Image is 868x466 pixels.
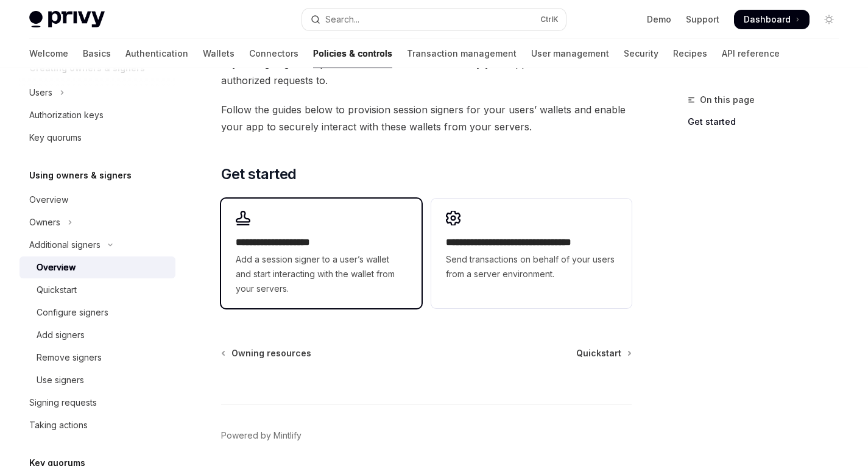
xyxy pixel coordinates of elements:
[407,39,517,68] a: Transaction management
[249,39,298,68] a: Connectors
[29,192,68,207] div: Overview
[19,369,175,391] a: Use signers
[313,39,392,68] a: Policies & controls
[624,39,658,68] a: Security
[29,11,105,28] img: light logo
[222,347,311,359] a: Owning resources
[302,9,565,30] button: Open search
[686,13,719,26] a: Support
[688,112,849,132] a: Get started
[531,39,609,68] a: User management
[576,347,621,359] span: Quickstart
[19,324,175,346] a: Add signers
[37,328,85,342] div: Add signers
[19,189,175,211] a: Overview
[446,252,617,281] span: Send transactions on behalf of your users from a server environment.
[37,260,76,275] div: Overview
[37,373,84,387] div: Use signers
[83,39,111,68] a: Basics
[325,12,359,27] div: Search...
[722,39,780,68] a: API reference
[125,39,188,68] a: Authentication
[29,130,82,145] div: Key quorums
[19,256,175,278] a: Overview
[29,418,88,432] div: Taking actions
[29,108,104,122] div: Authorization keys
[19,234,175,256] button: Toggle Additional signers section
[29,395,97,410] div: Signing requests
[37,305,108,320] div: Configure signers
[673,39,707,68] a: Recipes
[19,279,175,301] a: Quickstart
[734,10,810,29] a: Dashboard
[19,104,175,126] a: Authorization keys
[29,238,101,252] div: Additional signers
[19,302,175,323] a: Configure signers
[221,164,296,184] span: Get started
[203,39,235,68] a: Wallets
[19,414,175,436] a: Taking actions
[576,347,630,359] a: Quickstart
[29,39,68,68] a: Welcome
[221,429,302,442] a: Powered by Mintlify
[744,13,791,26] span: Dashboard
[37,350,102,365] div: Remove signers
[231,347,311,359] span: Owning resources
[19,211,175,233] button: Toggle Owners section
[29,215,60,230] div: Owners
[29,168,132,183] h5: Using owners & signers
[37,283,77,297] div: Quickstart
[540,15,559,24] span: Ctrl K
[19,392,175,414] a: Signing requests
[29,85,52,100] div: Users
[19,347,175,369] a: Remove signers
[221,101,632,135] span: Follow the guides below to provision session signers for your users’ wallets and enable your app ...
[819,10,839,29] button: Toggle dark mode
[19,127,175,149] a: Key quorums
[700,93,755,107] span: On this page
[221,199,422,308] a: **** **** **** *****Add a session signer to a user’s wallet and start interacting with the wallet...
[647,13,671,26] a: Demo
[19,82,175,104] button: Toggle Users section
[236,252,407,296] span: Add a session signer to a user’s wallet and start interacting with the wallet from your servers.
